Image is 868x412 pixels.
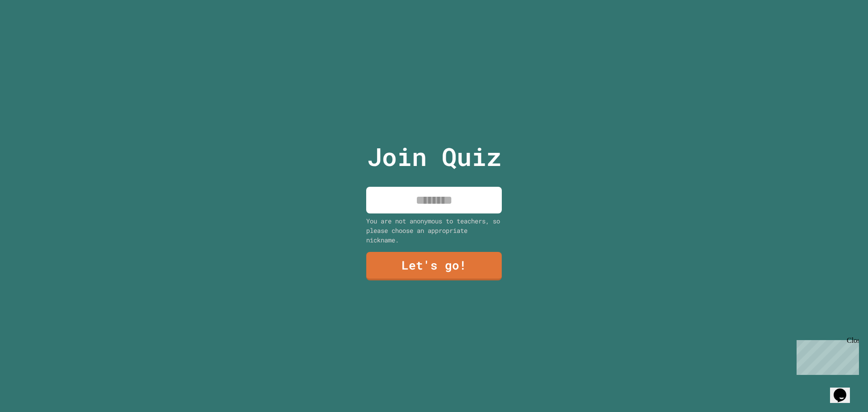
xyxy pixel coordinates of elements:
[366,216,502,245] div: You are not anonymous to teachers, so please choose an appropriate nickname.
[367,138,501,175] p: Join Quiz
[830,376,859,403] iframe: chat widget
[4,4,62,57] div: Chat with us now!Close
[366,252,502,280] a: Let's go!
[793,336,859,375] iframe: chat widget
